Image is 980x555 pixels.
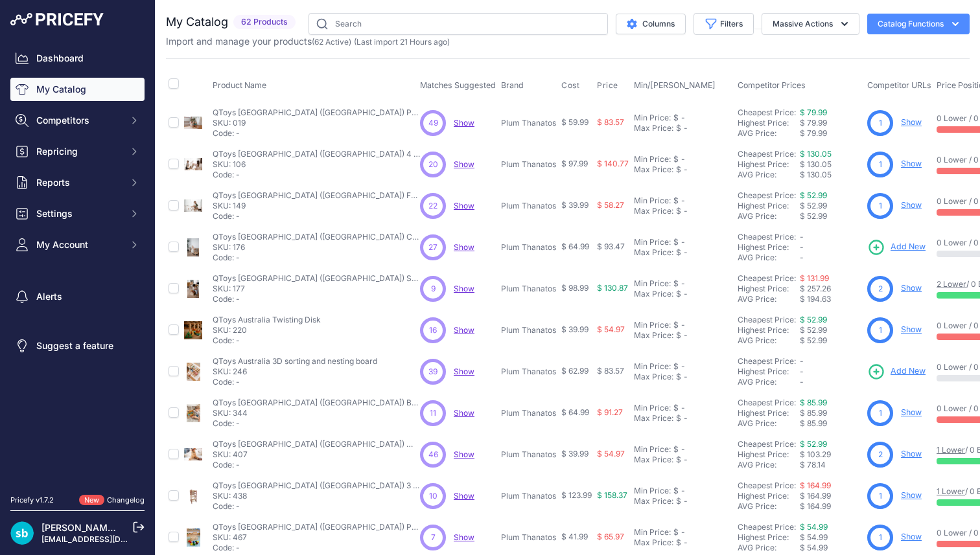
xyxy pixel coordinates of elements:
[673,154,679,164] div: $
[454,284,474,293] span: Show
[107,495,145,504] a: Changelog
[800,108,827,117] a: $ 79.99
[213,449,420,460] p: SKU: 407
[867,80,931,90] span: Competitor URLs
[597,159,629,168] span: $ 140.77
[800,398,827,407] a: $ 85.99
[634,113,671,123] div: Min Price:
[501,118,556,128] p: Plum Thanatos
[738,398,796,407] a: Cheapest Price:
[673,527,679,538] div: $
[679,361,685,372] div: -
[213,159,420,170] p: SKU: 106
[681,538,688,548] div: -
[597,200,624,210] span: $ 58.27
[738,325,800,335] div: Highest Price:
[213,408,420,418] p: SKU: 344
[800,294,862,304] div: $ 194.63
[878,449,883,460] span: 2
[36,145,121,158] span: Repricing
[428,159,438,170] span: 20
[501,408,556,418] p: Plum Thanatos
[738,201,800,211] div: Highest Price:
[800,211,862,221] div: $ 52.99
[738,190,796,200] a: Cheapest Price:
[213,242,420,253] p: SKU: 176
[891,365,926,378] span: Add New
[597,242,625,251] span: $ 93.47
[213,170,420,180] p: Code: -
[681,413,688,424] div: -
[501,80,524,90] span: Brand
[501,159,556,170] p: Plum Thanatos
[673,113,679,123] div: $
[738,501,800,512] div: AVG Price:
[738,108,796,117] a: Cheapest Price:
[879,532,882,543] span: 1
[454,408,474,418] a: Show
[213,377,377,387] p: Code: -
[679,320,685,330] div: -
[454,118,474,128] a: Show
[901,407,922,417] a: Show
[213,543,420,553] p: Code: -
[597,490,627,500] span: $ 158.37
[937,486,965,496] a: 1 Lower
[79,495,104,506] span: New
[673,444,679,455] div: $
[501,367,556,377] p: Plum Thanatos
[501,242,556,253] p: Plum Thanatos
[800,128,862,139] div: $ 79.99
[679,486,685,496] div: -
[891,241,926,253] span: Add New
[676,455,681,465] div: $
[738,377,800,387] div: AVG Price:
[800,170,862,180] div: $ 130.05
[634,444,671,455] div: Min Price:
[561,490,592,500] span: $ 123.99
[213,491,420,501] p: SKU: 438
[901,324,922,334] a: Show
[561,80,579,91] span: Cost
[901,532,922,541] a: Show
[634,237,671,247] div: Min Price:
[213,149,420,159] p: QToys [GEOGRAPHIC_DATA] ([GEOGRAPHIC_DATA]) 4 IN 1 TABLE EASEL
[597,80,621,91] button: Price
[10,495,54,506] div: Pricefy v1.7.2
[738,284,800,294] div: Highest Price:
[634,538,673,548] div: Max Price:
[878,283,883,295] span: 2
[738,170,800,180] div: AVG Price:
[213,284,420,294] p: SKU: 177
[800,460,862,470] div: $ 78.14
[312,37,351,47] span: ( )
[561,407,589,417] span: $ 64.99
[879,159,882,170] span: 1
[561,532,588,541] span: $ 41.99
[213,294,420,304] p: Code: -
[429,324,437,336] span: 16
[354,37,450,47] span: (Last import 21 Hours ago)
[679,113,685,123] div: -
[738,118,800,128] div: Highest Price:
[454,532,474,542] a: Show
[616,14,686,34] button: Columns
[36,176,121,189] span: Reports
[213,273,420,284] p: QToys [GEOGRAPHIC_DATA] ([GEOGRAPHIC_DATA]) Sorting Cottage & Play House
[634,80,716,90] span: Min/[PERSON_NAME]
[634,496,673,506] div: Max Price:
[213,501,420,512] p: Code: -
[634,527,671,538] div: Min Price:
[561,200,589,210] span: $ 39.99
[634,278,671,289] div: Min Price:
[428,366,437,378] span: 39
[901,283,922,293] a: Show
[738,481,796,490] a: Cheapest Price:
[738,128,800,139] div: AVG Price:
[501,325,556,335] p: Plum Thanatos
[36,238,121,251] span: My Account
[901,490,922,500] a: Show
[738,460,800,470] div: AVG Price:
[673,403,679,413] div: $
